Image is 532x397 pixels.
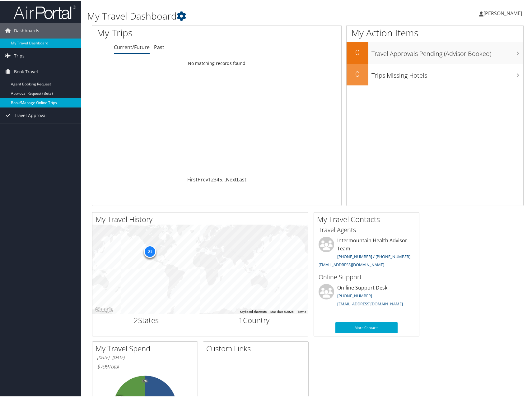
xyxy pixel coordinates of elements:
[211,175,214,182] a: 2
[315,283,418,308] li: On-line Support Desk
[315,236,418,269] li: Intermountain Health Advisor Team
[270,309,294,313] span: Map data ©2025
[347,68,368,78] h2: 0
[96,213,308,224] h2: My Travel History
[347,25,523,39] h1: My Action Items
[14,63,38,79] span: Book Travel
[14,22,39,38] span: Dashboards
[239,314,243,324] span: 1
[237,175,246,182] a: Last
[319,272,414,281] h3: Online Support
[217,175,219,182] a: 4
[114,43,150,50] a: Current/Future
[87,9,381,22] h1: My Travel Dashboard
[206,342,308,353] h2: Custom Links
[371,67,523,79] h3: Trips Missing Hotels
[479,3,528,22] a: [PERSON_NAME]
[219,175,222,182] a: 5
[94,305,114,313] a: Open this area in Google Maps (opens a new window)
[134,314,138,324] span: 2
[144,244,156,257] div: 21
[483,9,522,16] span: [PERSON_NAME]
[97,314,196,325] h2: States
[317,213,419,224] h2: My Travel Contacts
[337,292,372,298] a: [PHONE_NUMBER]
[97,354,193,360] h6: [DATE] - [DATE]
[92,57,341,68] td: No matching records found
[371,45,523,57] h3: Travel Approvals Pending (Advisor Booked)
[97,25,233,39] h1: My Trips
[240,309,267,313] button: Keyboard shortcuts
[297,309,306,313] a: Terms (opens in new tab)
[337,253,410,258] a: [PHONE_NUMBER] / [PHONE_NUMBER]
[14,4,76,19] img: airportal-logo.png
[208,175,211,182] a: 1
[97,362,193,369] h6: Total
[214,175,217,182] a: 3
[347,41,523,63] a: 0Travel Approvals Pending (Advisor Booked)
[14,47,25,63] span: Trips
[347,46,368,57] h2: 0
[337,300,403,306] a: [EMAIL_ADDRESS][DOMAIN_NAME]
[142,378,147,382] tspan: 0%
[94,305,114,313] img: Google
[198,175,208,182] a: Prev
[97,362,108,369] span: $799
[187,175,198,182] a: First
[222,175,226,182] span: …
[226,175,237,182] a: Next
[96,342,198,353] h2: My Travel Spend
[154,43,164,50] a: Past
[319,225,414,233] h3: Travel Agents
[347,63,523,84] a: 0Trips Missing Hotels
[205,314,304,325] h2: Country
[14,107,47,122] span: Travel Approval
[335,321,398,332] a: More Contacts
[319,261,384,267] a: [EMAIL_ADDRESS][DOMAIN_NAME]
